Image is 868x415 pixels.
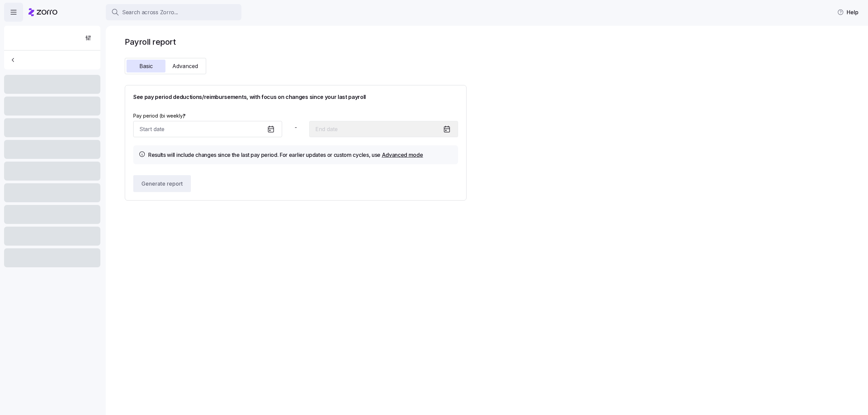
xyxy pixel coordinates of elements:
[141,180,183,188] span: Generate report
[133,175,191,192] button: Generate report
[133,121,282,137] input: Start date
[295,123,297,132] span: -
[139,63,153,69] span: Basic
[133,112,187,120] label: Pay period (bi weekly)
[106,4,241,20] button: Search across Zorro...
[125,37,467,47] h1: Payroll report
[832,5,864,19] button: Help
[382,151,423,158] a: Advanced mode
[148,151,423,159] h4: Results will include changes since the last pay period. For earlier updates or custom cycles, use
[133,94,458,101] h1: See pay period deductions/reimbursements, with focus on changes since your last payroll
[122,8,178,17] span: Search across Zorro...
[837,8,859,16] span: Help
[172,63,198,69] span: Advanced
[309,121,458,137] input: End date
